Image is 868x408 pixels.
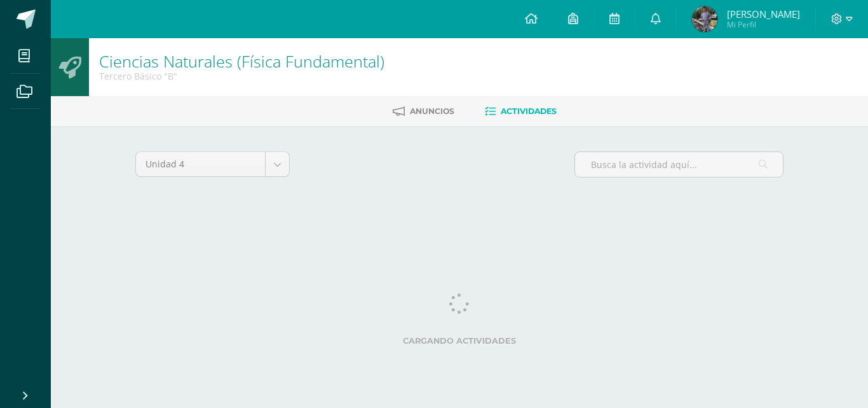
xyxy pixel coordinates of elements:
[485,101,557,122] a: Actividades
[727,8,800,20] span: [PERSON_NAME]
[99,70,384,82] div: Tercero Básico 'B'
[575,152,783,177] input: Busca la actividad aquí...
[136,152,289,176] a: Unidad 4
[99,52,384,70] h1: Ciencias Naturales (Física Fundamental)
[727,19,800,30] span: Mi Perfil
[393,101,454,122] a: Anuncios
[99,50,384,72] a: Ciencias Naturales (Física Fundamental)
[501,106,557,116] span: Actividades
[410,106,454,116] span: Anuncios
[692,6,717,32] img: 07ac15f526a8d40e02b55d4bede13cd9.png
[146,152,255,176] span: Unidad 4
[135,336,783,346] label: Cargando actividades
